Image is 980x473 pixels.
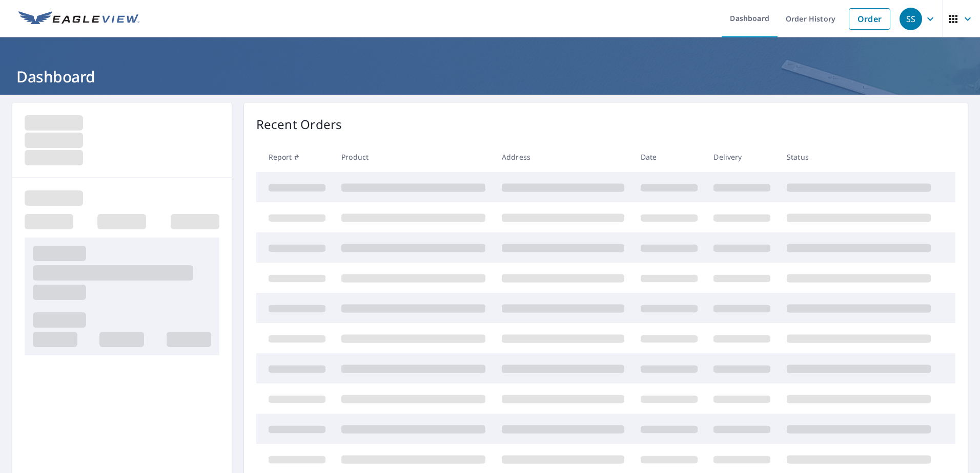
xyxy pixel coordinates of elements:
p: Recent Orders [256,115,342,134]
th: Date [632,142,706,172]
a: Order [849,8,890,30]
h1: Dashboard [12,66,968,87]
img: EV Logo [18,11,139,27]
th: Status [779,142,939,172]
th: Report # [256,142,334,172]
th: Product [333,142,494,172]
div: SS [900,8,922,30]
th: Address [494,142,632,172]
th: Delivery [705,142,779,172]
